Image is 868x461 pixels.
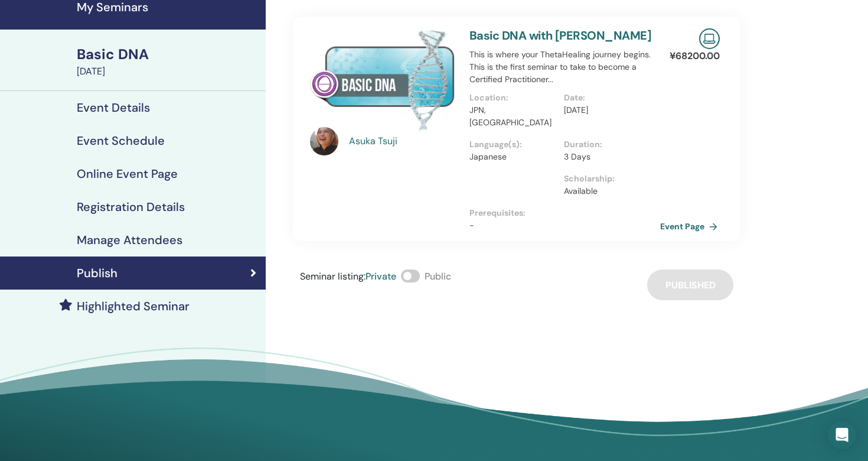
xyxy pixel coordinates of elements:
p: Location : [469,92,557,104]
span: Seminar listing : [300,270,366,283]
a: Basic DNA with [PERSON_NAME] [469,28,651,43]
p: Duration : [564,138,651,151]
span: Private [366,270,396,283]
img: Basic DNA [310,28,455,131]
img: default.jpg [310,127,338,155]
p: - [469,219,658,232]
p: JPN, [GEOGRAPHIC_DATA] [469,104,557,129]
h4: Event Details [77,100,150,115]
div: Basic DNA [77,44,259,64]
p: Scholarship : [564,173,651,185]
div: [DATE] [77,64,259,79]
h4: Event Schedule [77,134,165,148]
span: Public [425,270,451,283]
p: Date : [564,92,651,104]
p: Language(s) : [469,138,557,151]
p: 3 Days [564,151,651,163]
p: Prerequisites : [469,207,658,219]
a: Basic DNA[DATE] [70,44,266,79]
p: Available [564,185,651,197]
p: [DATE] [564,104,651,116]
h4: Registration Details [77,200,185,214]
h4: Online Event Page [77,167,178,181]
h4: Highlighted Seminar [77,299,190,313]
h4: Manage Attendees [77,233,182,247]
p: Japanese [469,151,557,163]
h4: Publish [77,266,118,280]
div: Open Intercom Messenger [828,421,856,449]
a: Event Page [660,217,722,235]
p: ¥ 68200.00 [670,49,720,63]
a: Asuka Tsuji [349,134,458,148]
img: Live Online Seminar [699,28,720,49]
p: This is where your ThetaHealing journey begins. This is the first seminar to take to become a Cer... [469,48,658,86]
